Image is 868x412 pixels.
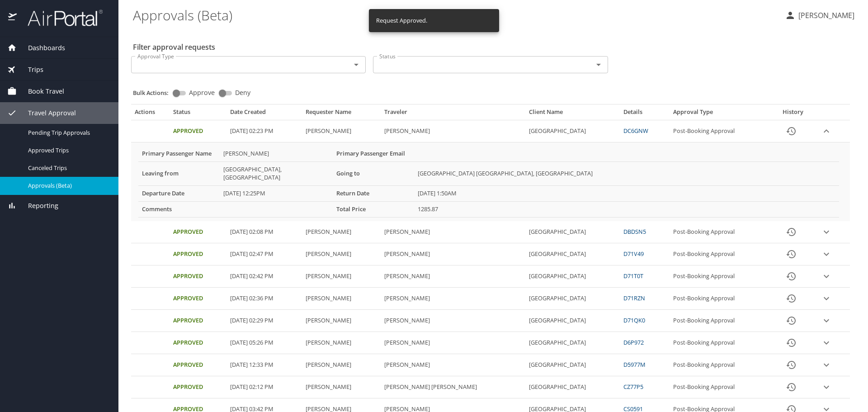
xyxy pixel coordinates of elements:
[17,65,43,75] span: Trips
[525,310,620,332] td: [GEOGRAPHIC_DATA]
[302,120,381,142] td: [PERSON_NAME]
[623,272,643,280] a: D71T0T
[525,120,620,142] td: [GEOGRAPHIC_DATA]
[780,221,802,243] button: History
[17,108,76,118] span: Travel Approval
[220,146,333,161] td: [PERSON_NAME]
[226,243,302,265] td: [DATE] 02:47 PM
[18,9,103,27] img: airportal-logo.png
[670,376,770,398] td: Post-Booking Approval
[381,354,525,376] td: [PERSON_NAME]
[138,185,220,201] th: Departure Date
[525,221,620,243] td: [GEOGRAPHIC_DATA]
[170,120,226,142] td: Approved
[781,7,858,24] button: [PERSON_NAME]
[138,201,220,217] th: Comments
[170,221,226,243] td: Approved
[670,243,770,265] td: Post-Booking Approval
[220,185,333,201] td: [DATE] 12:25PM
[302,221,381,243] td: [PERSON_NAME]
[350,58,363,71] button: Open
[302,332,381,354] td: [PERSON_NAME]
[780,310,802,331] button: History
[302,288,381,310] td: [PERSON_NAME]
[333,185,414,201] th: Return Date
[525,108,620,120] th: Client Name
[28,146,108,155] span: Approved Trips
[623,338,644,346] a: D6P972
[623,250,644,258] a: D71V49
[414,161,839,185] td: [GEOGRAPHIC_DATA] [GEOGRAPHIC_DATA], [GEOGRAPHIC_DATA]
[28,128,108,137] span: Pending Trip Approvals
[525,288,620,310] td: [GEOGRAPHIC_DATA]
[780,376,802,398] button: History
[780,120,802,142] button: History
[780,265,802,287] button: History
[820,225,833,239] button: expand row
[623,383,643,391] a: CZ77P5
[170,265,226,288] td: Approved
[381,265,525,288] td: [PERSON_NAME]
[226,332,302,354] td: [DATE] 05:26 PM
[131,108,170,120] th: Actions
[670,310,770,332] td: Post-Booking Approval
[133,1,778,29] h1: Approvals (Beta)
[670,221,770,243] td: Post-Booking Approval
[138,146,839,218] table: More info for approvals
[302,376,381,398] td: [PERSON_NAME]
[670,108,770,120] th: Approval Type
[28,164,108,172] span: Canceled Trips
[226,288,302,310] td: [DATE] 02:36 PM
[381,332,525,354] td: [PERSON_NAME]
[381,288,525,310] td: [PERSON_NAME]
[17,201,58,211] span: Reporting
[670,288,770,310] td: Post-Booking Approval
[525,265,620,288] td: [GEOGRAPHIC_DATA]
[670,120,770,142] td: Post-Booking Approval
[8,9,18,27] img: icon-airportal.png
[620,108,670,120] th: Details
[226,265,302,288] td: [DATE] 02:42 PM
[333,201,414,217] th: Total Price
[170,108,226,120] th: Status
[133,89,176,97] p: Bulk Actions:
[189,90,215,96] span: Approve
[381,221,525,243] td: [PERSON_NAME]
[381,243,525,265] td: [PERSON_NAME]
[302,265,381,288] td: [PERSON_NAME]
[381,310,525,332] td: [PERSON_NAME]
[820,270,833,283] button: expand row
[17,43,65,53] span: Dashboards
[525,376,620,398] td: [GEOGRAPHIC_DATA]
[525,243,620,265] td: [GEOGRAPHIC_DATA]
[770,108,816,120] th: History
[525,332,620,354] td: [GEOGRAPHIC_DATA]
[623,294,645,302] a: D71RZN
[623,316,645,324] a: D71QK0
[226,221,302,243] td: [DATE] 02:08 PM
[796,10,854,21] p: [PERSON_NAME]
[170,376,226,398] td: Approved
[592,58,605,71] button: Open
[17,86,64,96] span: Book Travel
[170,310,226,332] td: Approved
[170,288,226,310] td: Approved
[414,201,839,217] td: 1285.87
[525,354,620,376] td: [GEOGRAPHIC_DATA]
[226,354,302,376] td: [DATE] 12:33 PM
[820,358,833,372] button: expand row
[333,161,414,185] th: Going to
[226,108,302,120] th: Date Created
[820,247,833,261] button: expand row
[780,288,802,309] button: History
[623,227,646,236] a: DBDSN5
[302,243,381,265] td: [PERSON_NAME]
[170,332,226,354] td: Approved
[376,12,427,29] div: Request Approved.
[138,146,220,161] th: Primary Passenger Name
[133,40,215,54] h2: Filter approval requests
[780,332,802,354] button: History
[170,243,226,265] td: Approved
[623,127,648,135] a: DC6GNW
[226,376,302,398] td: [DATE] 02:12 PM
